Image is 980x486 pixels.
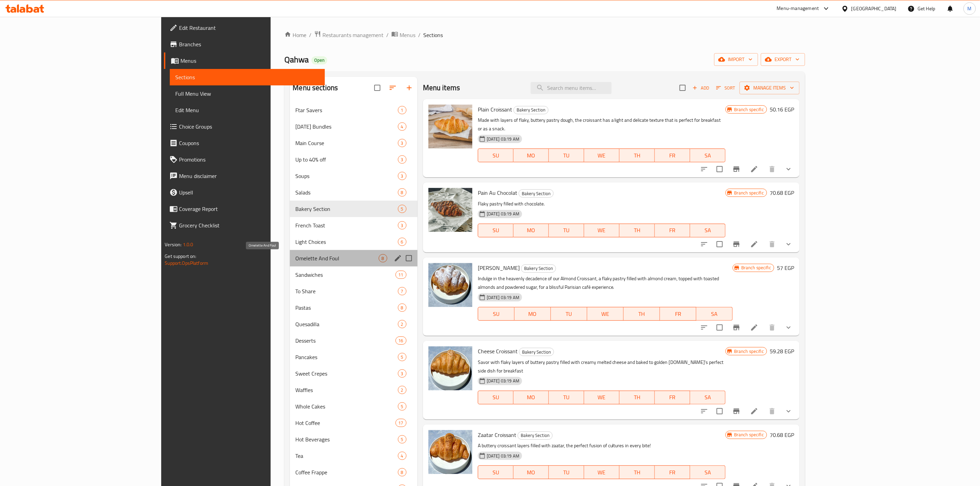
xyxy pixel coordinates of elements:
span: MO [516,151,546,161]
div: items [398,155,406,164]
span: Choice Groups [179,122,319,131]
span: Soups [295,172,398,180]
button: TU [549,465,584,479]
svg: Show Choices [784,165,793,173]
span: Upsell [179,188,319,197]
svg: Show Choices [784,323,793,332]
span: Branch specific [731,106,767,113]
span: 1 [398,107,406,114]
span: Omelette And Foul [295,254,378,262]
span: 2 [398,321,406,328]
span: Coffee Frappe [295,468,398,476]
h6: 57 EGP [777,263,794,273]
span: Add [692,84,710,92]
span: TU [554,309,585,319]
span: Select to update [712,237,727,251]
button: delete [764,236,780,252]
span: Coverage Report [179,205,319,213]
div: Bakery Section [521,264,556,273]
div: To Share [295,287,398,295]
span: [DATE] 03:19 AM [484,136,522,142]
button: SA [690,149,725,162]
span: Bakery Section [519,348,554,356]
div: [DATE] Bundles4 [290,118,417,135]
span: TH [626,309,657,319]
p: Indulge in the heavenly decadence of our Almond Croissant, a flaky pastry filled with almond crea... [478,274,733,292]
div: items [398,402,406,411]
button: SU [478,391,513,404]
div: Light Choices [295,238,398,246]
div: Salads8 [290,184,417,201]
span: 3 [398,173,406,179]
div: items [398,386,406,394]
span: Select section [675,81,690,95]
div: Ftar Savers [295,106,398,114]
span: 1.0.0 [182,240,193,249]
span: TU [552,151,581,161]
button: MO [515,307,551,321]
span: SA [693,225,723,235]
button: TH [619,391,655,404]
button: TU [549,391,584,404]
span: Sort sections [385,80,401,96]
div: Hot Beverages5 [290,431,417,448]
div: Sandwiches11 [290,266,417,283]
button: MO [513,465,549,479]
span: 3 [398,140,406,146]
div: Ftar Savers1 [290,102,417,118]
a: Coverage Report [164,201,325,217]
span: French Toast [295,221,398,229]
span: Menu disclaimer [179,172,319,180]
span: Pain Au Chocolat [478,188,517,198]
button: Manage items [740,82,800,94]
div: Menu-management [777,4,819,13]
button: WE [584,224,619,237]
button: import [714,53,758,66]
div: Quesadilla2 [290,316,417,332]
span: Promotions [179,155,319,164]
a: Menus [164,52,325,69]
span: Bakery Section [514,106,548,114]
div: Whole Cakes5 [290,398,417,415]
button: TU [551,307,587,321]
button: show more [780,236,797,252]
button: TH [619,149,655,162]
a: Support.OpsPlatform [165,259,208,268]
button: export [761,53,805,66]
button: SA [690,224,725,237]
div: items [398,188,406,197]
span: 3 [398,222,406,229]
div: items [398,353,406,361]
span: SA [699,309,730,319]
span: Edit Restaurant [179,24,319,32]
div: Tea4 [290,448,417,464]
div: items [398,238,406,246]
span: 7 [398,288,406,295]
span: SU [481,392,511,402]
button: MO [513,224,549,237]
span: 6 [398,239,406,245]
span: Version: [165,240,181,249]
span: Sort [716,84,735,92]
button: SA [690,465,725,479]
span: Sweet Crepes [295,369,398,378]
div: Ramadan Bundles [295,122,398,131]
div: Hot Beverages [295,435,398,443]
span: SA [693,467,723,477]
span: Cheese Croissant [478,346,518,356]
a: Menu disclaimer [164,168,325,184]
div: Waffles [295,386,398,394]
button: WE [584,391,619,404]
div: French Toast3 [290,217,417,234]
div: Sweet Crepes3 [290,365,417,382]
span: [DATE] 03:19 AM [484,294,522,301]
a: Promotions [164,151,325,168]
button: WE [587,307,624,321]
span: 3 [398,156,406,163]
span: 16 [396,337,406,344]
span: M [968,5,972,12]
span: Grocery Checklist [179,221,319,229]
button: Sort [715,83,737,93]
